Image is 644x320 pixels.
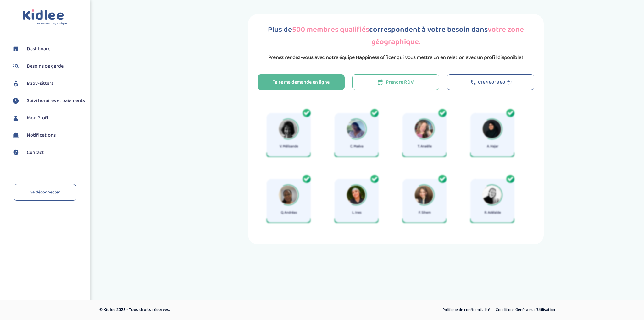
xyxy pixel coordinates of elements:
[371,24,524,48] span: votre zone géographique.
[378,79,414,86] div: Prendre RDV
[11,113,20,123] img: profil.svg
[11,44,85,54] a: Dashboard
[440,306,492,314] a: Politique de confidentialité
[493,306,557,314] a: Conditions Générales d’Utilisation
[478,79,505,86] span: 01 84 80 18 80
[292,24,369,36] span: 500 membres qualifiés
[11,113,85,123] a: Mon Profil
[11,79,85,88] a: Baby-sitters
[27,132,56,139] span: Notifications
[258,24,534,48] h1: Plus de correspondent à votre besoin dans
[11,96,20,106] img: suivihoraire.svg
[11,44,20,54] img: dashboard.svg
[11,62,85,71] a: Besoins de garde
[27,45,51,53] span: Dashboard
[11,148,85,157] a: Contact
[27,114,50,122] span: Mon Profil
[14,184,76,201] a: Se déconnecter
[11,79,20,88] img: babysitters.svg
[27,80,53,87] span: Baby-sitters
[258,74,345,90] button: Faire ma demande en ligne
[11,131,20,140] img: notification.svg
[11,96,85,106] a: Suivi horaires et paiements
[352,74,439,90] button: Prendre RDV
[258,103,526,235] img: kidlee_welcome_white_desktop.PNG
[272,79,330,86] div: Faire ma demande en ligne
[11,131,85,140] a: Notifications
[11,62,20,71] img: besoin.svg
[268,53,524,62] p: Prenez rendez-vous avec notre équipe Happiness officer qui vous mettra un en relation avec un pro...
[11,148,20,157] img: contact.svg
[447,74,534,90] button: 01 84 80 18 80
[99,306,349,313] p: © Kidlee 2025 - Tous droits réservés.
[27,62,64,70] span: Besoins de garde
[27,149,44,156] span: Contact
[27,97,85,105] span: Suivi horaires et paiements
[23,9,67,25] img: logo.svg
